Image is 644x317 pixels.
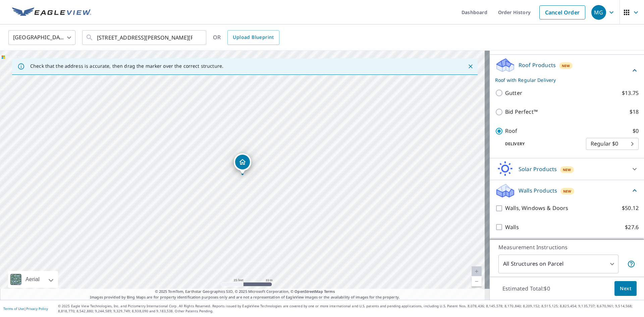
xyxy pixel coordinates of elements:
[227,30,279,45] a: Upload Blueprint
[586,135,639,153] div: Regular $0
[58,304,641,314] p: © 2025 Eagle View Technologies, Inc. and Pictometry International Corp. All Rights Reserved. Repo...
[30,63,223,69] p: Check that the address is accurate, then drag the marker over the correct structure.
[23,271,42,288] div: Aerial
[519,61,556,69] p: Roof Products
[519,187,557,195] p: Walls Products
[519,165,557,173] p: Solar Products
[562,63,570,68] span: New
[505,108,538,116] p: Bid Perfect™
[234,153,251,174] div: Dropped pin, building 1, Residential property, 11200 Saint Clement Ln Saint Ann, MO 63074
[12,7,91,17] img: EV Logo
[633,127,639,135] p: $0
[213,30,279,45] div: OR
[498,243,635,251] p: Measurement Instructions
[625,223,639,231] p: $27.6
[620,284,631,293] span: Next
[505,127,518,135] p: Roof
[614,281,637,296] button: Next
[233,33,274,42] span: Upload Blueprint
[26,306,48,311] a: Privacy Policy
[3,307,48,311] p: |
[8,271,58,288] div: Aerial
[155,289,335,295] span: © 2025 TomTom, Earthstar Geographics SIO, © 2025 Microsoft Corporation, ©
[294,289,323,294] a: OpenStreetMap
[498,255,619,273] div: All Structures on Parcel
[591,5,606,20] div: MG
[539,5,585,19] a: Cancel Order
[497,281,555,296] p: Estimated Total: $0
[505,223,519,231] p: Walls
[466,62,475,71] button: Close
[505,204,568,212] p: Walls, Windows & Doors
[97,28,193,47] input: Search by address or latitude-longitude
[495,76,631,84] p: Roof with Regular Delivery
[505,89,522,97] p: Gutter
[472,266,482,276] a: Current Level 20, Zoom In Disabled
[622,89,639,97] p: $13.75
[627,260,635,268] span: Your report will include each building or structure inside the parcel boundary. In some cases, du...
[495,57,639,84] div: Roof ProductsNewRoof with Regular Delivery
[563,167,571,172] span: New
[622,204,639,212] p: $50.12
[495,161,639,177] div: Solar ProductsNew
[495,183,639,199] div: Walls ProductsNew
[563,189,572,194] span: New
[8,28,75,47] div: [GEOGRAPHIC_DATA]
[630,108,639,116] p: $18
[3,306,24,311] a: Terms of Use
[324,289,335,294] a: Terms
[472,276,482,286] a: Current Level 20, Zoom Out
[495,141,586,147] p: Delivery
